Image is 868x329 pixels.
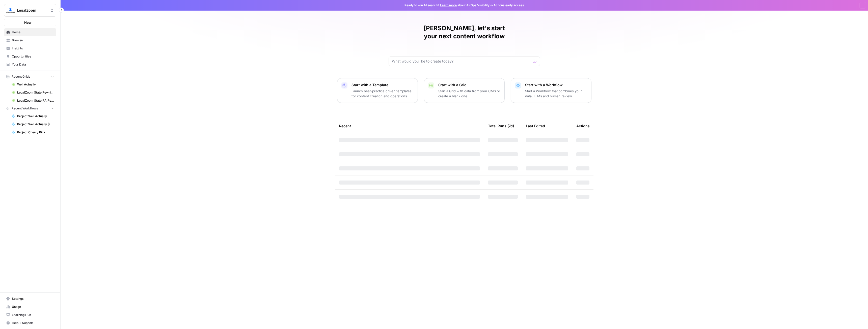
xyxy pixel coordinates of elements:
[12,74,30,79] span: Recent Grids
[4,105,56,112] button: Recent Workflows
[4,295,56,303] a: Settings
[12,106,38,111] span: Recent Workflows
[494,3,524,8] span: Actions early access
[389,24,540,40] h1: [PERSON_NAME], let's start your next content workflow
[12,305,54,309] span: Usage
[17,98,54,103] span: LegalZoom State RA Rewrites
[12,296,54,301] span: Settings
[404,3,490,8] span: Ready to win AI search? about AirOps Visibility
[525,88,587,99] p: Start a Workflow that combines your data, LLMs and human review
[12,30,54,35] span: Home
[511,78,591,103] button: Start with a WorkflowStart a Workflow that combines your data, LLMs and human review
[424,78,505,103] button: Start with a GridStart a Grid with data from your CMS or create a blank one
[351,88,414,99] p: Launch best-practice driven templates for content creation and operations
[6,6,15,15] img: LegalZoom Logo
[440,3,457,7] a: Learn more
[4,52,56,61] a: Opportunities
[4,44,56,52] a: Insights
[9,112,56,120] a: Project Well Actually
[9,80,56,88] a: Well Actually
[24,20,32,25] span: New
[12,62,54,67] span: Your Data
[4,19,56,26] button: New
[12,38,54,43] span: Browse
[17,130,54,135] span: Project Cherry Pick
[17,8,47,13] span: LegalZoom
[4,4,56,17] button: Workspace: LegalZoom
[438,82,500,87] p: Start with a Grid
[12,46,54,51] span: Insights
[337,78,418,103] button: Start with a TemplateLaunch best-practice driven templates for content creation and operations
[4,311,56,319] a: Learning Hub
[4,36,56,44] a: Browse
[525,82,587,87] p: Start with a Workflow
[17,122,54,127] span: Project Well Actually (+Sentiment)
[438,88,500,99] p: Start a Grid with data from your CMS or create a blank one
[17,90,54,95] span: LegalZoom State Rewrites INC
[9,97,56,105] a: LegalZoom State RA Rewrites
[526,119,545,133] div: Last Edited
[4,303,56,311] a: Usage
[9,88,56,97] a: LegalZoom State Rewrites INC
[12,321,54,325] span: Help + Support
[576,119,590,133] div: Actions
[351,82,414,87] p: Start with a Template
[4,319,56,327] button: Help + Support
[9,128,56,136] a: Project Cherry Pick
[12,54,54,59] span: Opportunities
[339,119,480,133] div: Recent
[17,114,54,118] span: Project Well Actually
[392,59,531,64] input: What would you like to create today?
[4,73,56,80] button: Recent Grids
[9,120,56,128] a: Project Well Actually (+Sentiment)
[17,82,54,87] span: Well Actually
[4,61,56,69] a: Your Data
[4,28,56,36] a: Home
[12,313,54,317] span: Learning Hub
[488,119,514,133] div: Total Runs (7d)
